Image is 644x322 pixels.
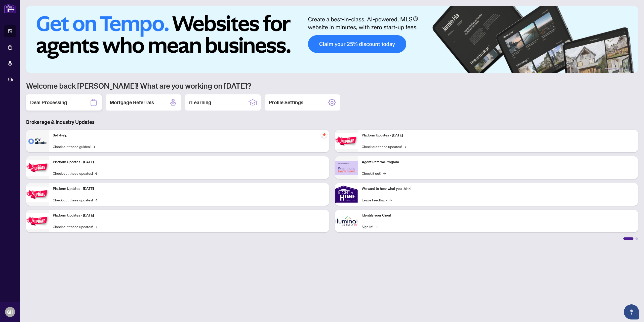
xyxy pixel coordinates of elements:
img: Identify your Client [335,210,358,232]
p: We want to hear what you think! [362,186,634,192]
span: GH [7,308,13,315]
button: 1 [605,68,613,70]
img: Slide 0 [26,6,638,73]
a: Check out these updates!→ [362,144,406,149]
button: 3 [619,68,621,70]
h3: Brokerage & Industry Updates [26,119,638,126]
p: Platform Updates - [DATE] [362,133,634,138]
span: → [95,224,97,229]
p: Platform Updates - [DATE] [53,213,325,218]
p: Self-Help [53,133,325,138]
a: Check out these updates!→ [53,197,97,203]
span: pushpin [321,132,327,138]
button: 4 [623,68,625,70]
span: → [389,197,392,203]
button: 6 [631,68,633,70]
img: Platform Updates - June 23, 2025 [335,133,358,149]
img: Platform Updates - September 16, 2025 [26,160,49,176]
button: Open asap [624,304,639,319]
img: Agent Referral Program [335,161,358,175]
h1: Welcome back [PERSON_NAME]! What are you working on [DATE]? [26,81,638,90]
span: → [93,144,95,149]
h2: rLearning [189,99,211,106]
h2: Deal Processing [30,99,67,106]
a: Sign In!→ [362,224,378,229]
a: Leave Feedback→ [362,197,392,203]
a: Check out these updates!→ [53,170,97,176]
span: → [383,170,386,176]
button: 5 [627,68,629,70]
img: Platform Updates - July 8, 2025 [26,213,49,229]
a: Check out these guides!→ [53,144,95,149]
span: → [375,224,378,229]
img: logo [4,4,16,13]
span: → [404,144,406,149]
img: We want to hear what you think! [335,183,358,206]
h2: Profile Settings [269,99,303,106]
p: Identify your Client [362,213,634,218]
a: Check out these updates!→ [53,224,97,229]
p: Platform Updates - [DATE] [53,159,325,165]
h2: Mortgage Referrals [110,99,154,106]
a: Check it out!→ [362,170,386,176]
p: Agent Referral Program [362,159,634,165]
img: Self-Help [26,130,49,152]
img: Platform Updates - July 21, 2025 [26,187,49,202]
span: → [95,170,97,176]
button: 2 [615,68,617,70]
p: Platform Updates - [DATE] [53,186,325,192]
span: → [95,197,97,203]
